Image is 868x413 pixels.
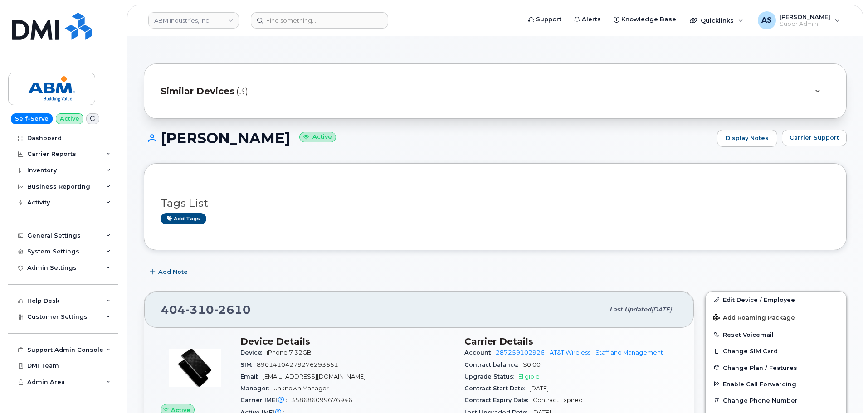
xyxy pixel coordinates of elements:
[610,306,651,313] span: Last updated
[706,308,846,326] button: Add Roaming Package
[713,314,795,323] span: Add Roaming Package
[240,336,454,347] h3: Device Details
[161,85,234,98] span: Similar Devices
[706,376,846,392] button: Enable Call Forwarding
[723,380,796,387] span: Enable Call Forwarding
[299,132,336,142] small: Active
[518,373,540,380] span: Eligible
[496,349,663,356] a: 287259102926 - AT&T Wireless - Staff and Management
[236,85,248,98] span: (3)
[185,303,214,316] span: 310
[240,361,257,368] span: SIM
[464,385,529,392] span: Contract Start Date
[782,130,847,146] button: Carrier Support
[263,373,366,380] span: [EMAIL_ADDRESS][DOMAIN_NAME]
[161,213,206,224] a: Add tags
[533,397,583,403] span: Contract Expired
[464,336,678,347] h3: Carrier Details
[706,326,846,343] button: Reset Voicemail
[651,306,672,313] span: [DATE]
[529,385,549,392] span: [DATE]
[144,264,195,280] button: Add Note
[464,361,523,368] span: Contract balance
[267,349,312,356] span: iPhone 7 32GB
[161,198,830,209] h3: Tags List
[158,267,188,276] span: Add Note
[257,361,338,368] span: 89014104279276293651
[144,130,712,146] h1: [PERSON_NAME]
[464,373,518,380] span: Upgrade Status
[240,397,291,403] span: Carrier IMEI
[240,373,263,380] span: Email
[168,340,222,395] img: image20231002-3703462-p7zgru.jpeg
[706,292,846,308] a: Edit Device / Employee
[523,361,541,368] span: $0.00
[717,130,777,147] a: Display Notes
[464,397,533,403] span: Contract Expiry Date
[706,392,846,408] button: Change Phone Number
[291,397,352,403] span: 358686099676946
[161,303,251,316] span: 404
[240,385,273,392] span: Manager
[273,385,329,392] span: Unknown Manager
[240,349,267,356] span: Device
[723,364,797,371] span: Change Plan / Features
[464,349,496,356] span: Account
[214,303,251,316] span: 2610
[790,133,839,142] span: Carrier Support
[706,343,846,359] button: Change SIM Card
[706,360,846,376] button: Change Plan / Features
